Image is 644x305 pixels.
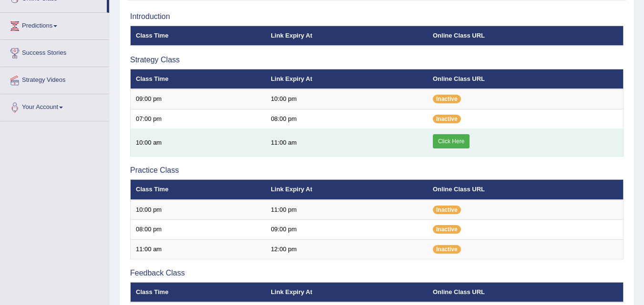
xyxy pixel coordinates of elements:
span: Inactive [433,245,461,254]
td: 09:00 pm [131,89,266,109]
td: 08:00 pm [266,109,428,129]
td: 11:00 pm [266,200,428,220]
th: Class Time [131,179,266,199]
th: Class Time [131,282,266,302]
h3: Feedback Class [130,269,624,277]
a: Success Stories [0,40,109,64]
td: 10:00 am [131,129,266,157]
td: 11:00 am [131,239,266,259]
a: Click Here [433,134,470,148]
td: 09:00 pm [266,220,428,240]
th: Online Class URL [428,282,624,302]
span: Inactive [433,225,461,234]
th: Link Expiry At [266,282,428,302]
td: 11:00 am [266,129,428,157]
span: Inactive [433,95,461,103]
h3: Introduction [130,12,624,21]
th: Online Class URL [428,26,624,46]
td: 08:00 pm [131,220,266,240]
a: Strategy Videos [0,67,109,91]
td: 12:00 pm [266,239,428,259]
span: Inactive [433,115,461,123]
h3: Strategy Class [130,56,624,64]
td: 10:00 pm [131,200,266,220]
td: 07:00 pm [131,109,266,129]
a: Your Account [0,94,109,118]
h3: Practice Class [130,166,624,175]
a: Predictions [0,13,109,37]
th: Link Expiry At [266,179,428,199]
th: Class Time [131,69,266,89]
th: Online Class URL [428,179,624,199]
th: Online Class URL [428,69,624,89]
th: Link Expiry At [266,69,428,89]
th: Link Expiry At [266,26,428,46]
th: Class Time [131,26,266,46]
td: 10:00 pm [266,89,428,109]
span: Inactive [433,206,461,214]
